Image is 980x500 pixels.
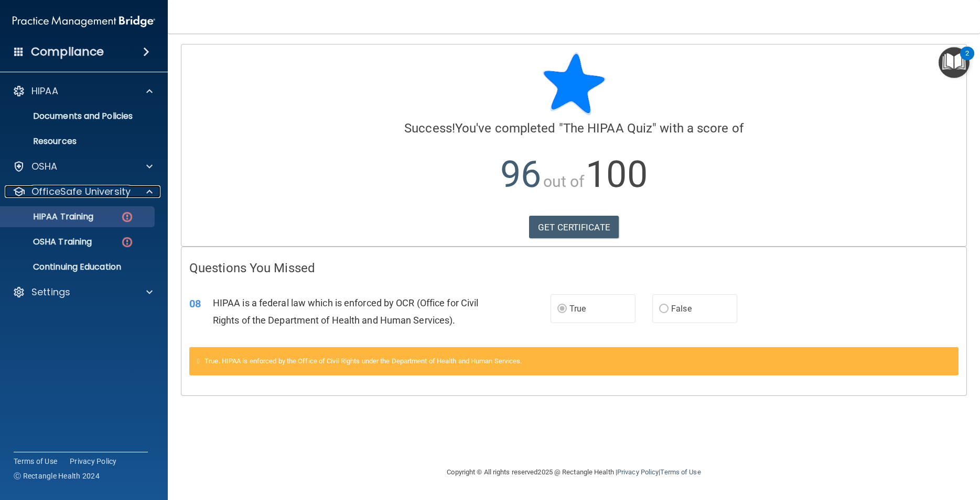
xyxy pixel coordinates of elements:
[543,172,585,191] span: out of
[7,111,150,121] p: Documents and Policies
[404,121,455,136] span: Success!
[569,304,586,314] span: True
[31,160,58,173] p: OSHA
[13,160,153,173] a: OSHA
[529,216,619,239] a: GET CERTIFICATE
[557,305,567,313] input: True
[659,305,669,313] input: False
[7,136,150,147] p: Resources
[204,357,522,365] span: True. HIPAA is enforced by the Office of Civil Rights under the Department of Health and Human Se...
[31,85,58,97] p: HIPAA
[965,53,969,67] div: 2
[121,210,134,224] img: danger-circle.6113f641.png
[383,455,766,489] div: Copyright © All rights reserved 2025 @ Rectangle Health | |
[617,468,659,476] a: Privacy Policy
[13,286,153,298] a: Settings
[14,471,100,481] span: Ⓒ Rectangle Health 2024
[939,47,970,78] button: Open Resource Center, 2 new notifications
[189,297,201,310] span: 08
[500,153,541,196] span: 96
[31,185,131,198] p: OfficeSafe University
[928,428,967,468] iframe: Drift Widget Chat Controller
[189,121,959,135] h4: You've completed " " with a score of
[13,185,153,198] a: OfficeSafe University
[660,468,701,476] a: Terms of Use
[31,45,104,59] h4: Compliance
[586,153,647,196] span: 100
[189,261,959,275] h4: Questions You Missed
[7,212,93,222] p: HIPAA Training
[13,11,155,32] img: PMB logo
[543,52,606,115] img: blue-star-rounded.9d042014.png
[70,456,117,466] a: Privacy Policy
[13,85,153,97] a: HIPAA
[121,236,134,249] img: danger-circle.6113f641.png
[213,297,479,326] span: HIPAA is a federal law which is enforced by OCR (Office for Civil Rights of the Department of Hea...
[7,237,92,247] p: OSHA Training
[563,121,652,136] span: The HIPAA Quiz
[7,262,150,272] p: Continuing Education
[31,286,70,298] p: Settings
[671,304,692,314] span: False
[14,456,57,466] a: Terms of Use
